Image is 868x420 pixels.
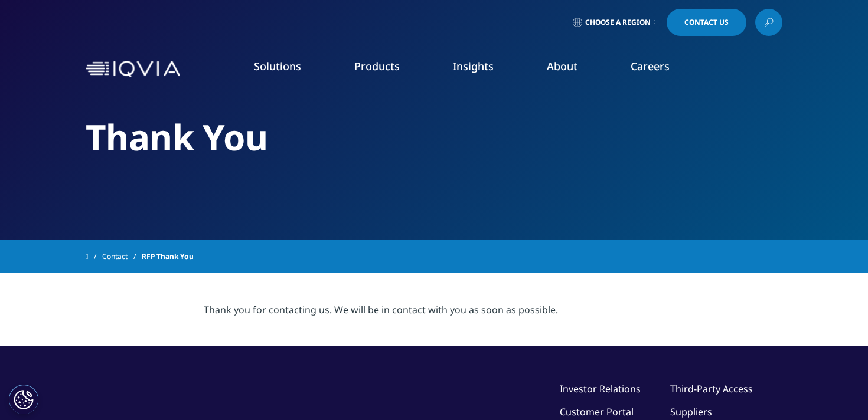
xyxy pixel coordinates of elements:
[185,41,782,97] nav: Primary
[86,61,180,78] img: IQVIA Healthcare Information Technology and Pharma Clinical Research Company
[102,246,142,267] a: Contact
[204,303,665,317] div: Thank you for contacting us. We will be in contact with you as soon as possible.
[560,382,641,395] a: Investor Relations
[142,246,194,267] span: RFP Thank You
[667,9,746,36] a: Contact Us
[585,18,651,27] span: Choose a Region
[670,405,712,418] a: Suppliers
[354,59,400,73] a: Products
[453,59,494,73] a: Insights
[560,405,634,418] a: Customer Portal
[670,382,753,395] a: Third-Party Access
[547,59,577,73] a: About
[631,59,670,73] a: Careers
[254,59,301,73] a: Solutions
[684,19,729,26] span: Contact Us
[9,385,38,414] button: Configuración de cookies
[86,115,782,159] h2: Thank You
